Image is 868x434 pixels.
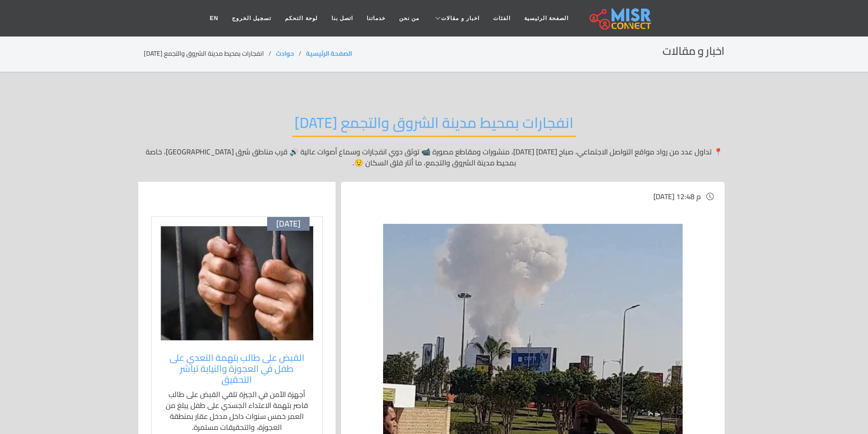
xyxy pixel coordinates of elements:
[161,226,313,340] img: القبض على طالب متهم بالاعتداء على طفل في منطقة العجوزة بمحافظة الجيزة
[276,48,294,59] a: حوادث
[653,190,701,203] span: [DATE] 12:48 م
[392,10,426,27] a: من نحن
[517,10,575,27] a: الصفحة الرئيسية
[278,10,324,27] a: لوحة التحكم
[225,10,278,27] a: تسجيل الخروج
[360,10,392,27] a: خدماتنا
[165,389,309,433] p: أجهزة الأمن في الجيزة تلقي القبض على طالب قاصر بتهمة الاعتداء الجسدي على طفل يبلغ من العمر خمس سن...
[292,114,576,137] h2: انفجارات بمحيط مدينة الشروق والتجمع [DATE]
[663,45,725,58] h2: اخبار و مقالات
[144,49,276,58] li: انفجارات بمحيط مدينة الشروق والتجمع [DATE]
[165,352,309,385] a: القبض على طالب بتهمة التعدي على طفل في العجوزة والنيابة تباشر التحقيق
[144,146,725,168] p: 📍 تداول عدد من رواد مواقع التواصل الاجتماعي، صباح [DATE] [DATE]، منشورات ومقاطع مصورة 📹 توثق دوي ...
[426,10,486,27] a: اخبار و مقالات
[441,14,479,22] span: اخبار و مقالات
[486,10,517,27] a: الفئات
[306,48,352,59] a: الصفحة الرئيسية
[276,219,300,229] span: [DATE]
[589,7,651,30] img: main.misr_connect
[203,10,225,27] a: EN
[325,10,360,27] a: اتصل بنا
